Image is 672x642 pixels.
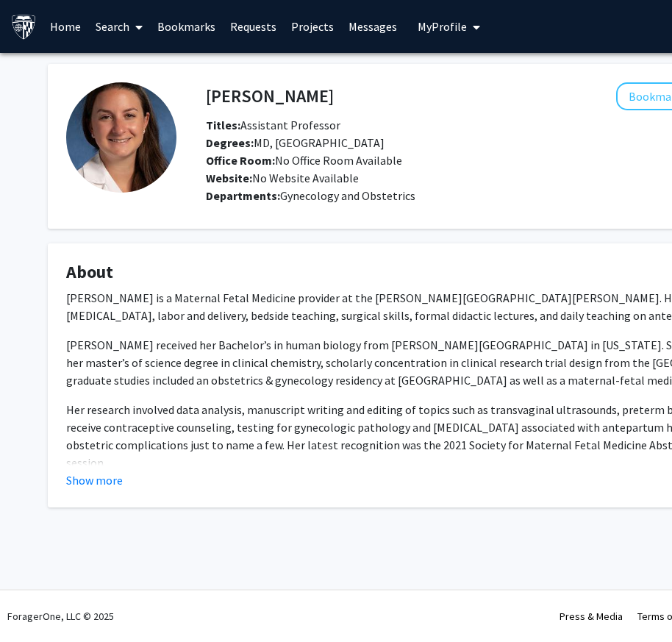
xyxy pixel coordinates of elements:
b: Website: [206,171,252,185]
span: Gynecology and Obstetrics [280,188,415,203]
h4: [PERSON_NAME] [206,82,334,110]
b: Titles: [206,118,240,132]
div: ForagerOne, LLC © 2025 [7,591,114,642]
a: Bookmarks [150,1,223,52]
b: Departments: [206,188,280,203]
iframe: Chat [11,576,62,631]
span: No Website Available [206,171,359,185]
span: My Profile [418,19,467,34]
span: MD, [GEOGRAPHIC_DATA] [206,135,385,150]
a: Search [88,1,150,52]
b: Degrees: [206,135,254,150]
span: Assistant Professor [206,118,340,132]
button: Show more [66,471,123,489]
img: Johns Hopkins University Logo [11,14,37,40]
span: No Office Room Available [206,153,402,168]
a: Messages [341,1,404,52]
img: Profile Picture [66,82,176,193]
a: Requests [223,1,284,52]
a: Home [43,1,88,52]
a: Projects [284,1,341,52]
a: Press & Media [560,610,623,623]
b: Office Room: [206,153,275,168]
